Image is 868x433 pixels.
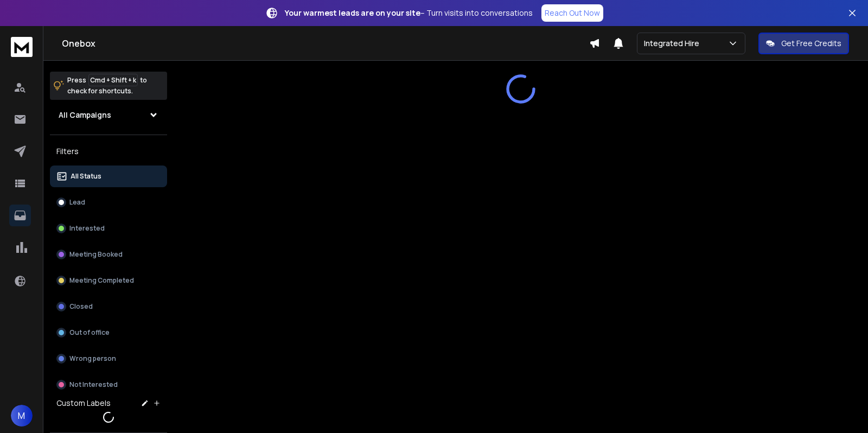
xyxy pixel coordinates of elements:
button: Get Free Credits [758,33,849,54]
strong: Your warmest leads are on your site [285,8,420,18]
button: Wrong person [50,348,167,370]
p: – Turn visits into conversations [285,8,533,18]
button: Meeting Booked [50,244,167,265]
p: Reach Out Now [545,8,600,18]
button: Lead [50,192,167,213]
h3: Filters [50,144,167,159]
img: logo [11,37,33,57]
p: Wrong person [69,354,116,363]
p: Meeting Booked [69,250,123,259]
h1: All Campaigns [59,110,111,120]
button: All Campaigns [50,104,167,126]
button: All Status [50,165,167,187]
p: Get Free Credits [781,38,841,49]
button: Closed [50,296,167,317]
p: Interested [69,224,105,233]
a: Reach Out Now [541,4,603,22]
h3: Custom Labels [56,398,111,409]
p: Lead [69,198,85,207]
button: M [11,405,33,426]
p: Integrated Hire [644,38,704,49]
p: Out of office [69,328,110,337]
button: Not Interested [50,374,167,396]
p: All Status [71,172,101,181]
p: Press to check for shortcuts. [67,75,147,97]
p: Not Interested [69,380,118,389]
button: Meeting Completed [50,270,167,291]
button: Out of office [50,322,167,343]
p: Closed [69,302,93,311]
button: Interested [50,218,167,239]
span: Cmd + Shift + k [88,74,138,86]
p: Meeting Completed [69,276,134,285]
h1: Onebox [62,37,589,50]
